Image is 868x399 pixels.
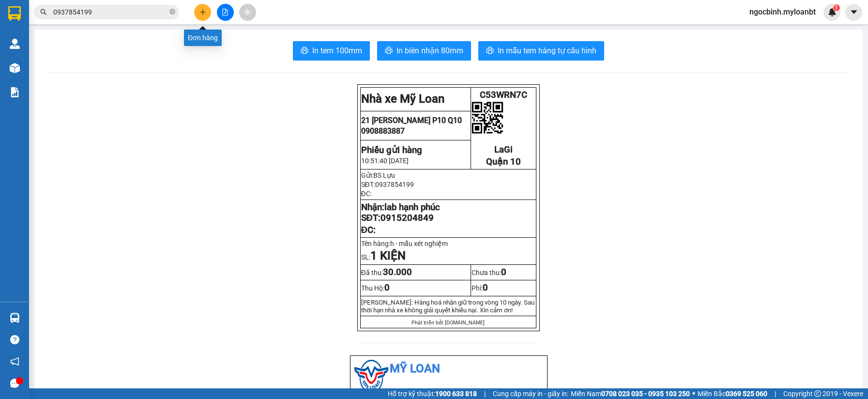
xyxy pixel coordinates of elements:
[384,202,440,213] span: lab hạnh phúc
[40,9,47,15] span: search
[480,90,527,100] span: C53WRN7C
[222,9,228,15] span: file-add
[199,9,206,15] span: plus
[361,126,405,136] span: 0908883887
[601,390,690,398] strong: 0708 023 035 - 0935 103 250
[361,253,406,261] span: SL:
[742,6,823,18] span: ngocbinh.myloanbt
[354,360,543,378] li: Mỹ Loan
[360,265,471,280] td: Đã thu:
[501,267,506,277] span: 0
[411,320,485,326] span: Phát triển bởi [DOMAIN_NAME]
[361,225,376,235] span: ĐC:
[698,388,767,399] span: Miền Bắc
[244,9,251,15] span: aim
[169,8,175,17] span: close-circle
[361,157,409,165] span: 10:51:40 [DATE]
[217,4,234,21] button: file-add
[169,9,175,15] span: close-circle
[361,202,440,223] strong: Nhận: SĐT:
[361,181,414,188] span: SĐT:
[370,249,377,262] span: 1
[828,8,837,16] img: icon-new-feature
[396,45,463,57] span: In biên nhận 80mm
[486,156,521,167] span: Quận 10
[10,87,20,97] img: solution-icon
[361,299,534,314] span: [PERSON_NAME]: Hàng hoá nhận giữ trong vòng 10 ngày. Sau thời hạn nhà xe không giải quy...
[835,4,838,11] span: 1
[92,5,139,16] span: C53WRN7C
[388,388,477,399] span: Hỗ trợ kỹ thuật:
[571,388,690,399] span: Miền Nam
[471,265,536,280] td: Chưa thu:
[361,145,422,155] strong: Phiếu gửi hàng
[692,392,695,396] span: ⚪️
[361,240,535,247] p: Tên hàng:
[4,44,47,53] span: 0908883887
[833,4,840,11] sup: 1
[377,249,406,262] strong: KIỆN
[107,61,125,72] span: LaGi
[361,171,535,179] p: Gửi:
[383,267,412,277] span: 30.000
[4,61,65,72] strong: Phiếu gửi hàng
[850,8,858,16] span: caret-down
[845,4,862,21] button: caret-down
[53,7,168,17] input: Tìm tên, số ĐT hoặc mã đơn
[293,41,370,61] button: printerIn tem 100mm
[10,313,20,323] img: warehouse-icon
[483,282,488,293] span: 0
[385,46,393,56] span: printer
[361,92,444,106] strong: Nhà xe Mỹ Loan
[10,63,20,73] img: warehouse-icon
[360,280,471,296] td: Thu Hộ:
[486,46,494,56] span: printer
[435,390,477,398] strong: 1900 633 818
[726,390,767,398] strong: 0369 525 060
[373,171,395,179] span: BS Lựu
[494,144,513,155] span: LaGi
[4,24,89,43] span: 21 [PERSON_NAME] P10 Q10
[493,388,568,399] span: Cung cấp máy in - giấy in:
[354,360,388,394] img: logo.jpg
[498,45,596,57] span: In mẫu tem hàng tự cấu hình
[381,213,434,223] span: 0915204849
[361,190,372,198] span: ĐC:
[194,4,211,21] button: plus
[239,4,256,21] button: aim
[10,379,19,388] span: message
[312,45,362,57] span: In tem 100mm
[390,240,452,247] span: h - mẫu xét nghiệm
[472,102,503,134] img: qr-code
[10,357,19,366] span: notification
[375,181,414,188] span: 0937854199
[301,46,308,56] span: printer
[814,390,821,397] span: copyright
[8,6,21,21] img: logo-vxr
[10,39,20,49] img: warehouse-icon
[384,282,390,293] span: 0
[10,335,19,344] span: question-circle
[775,388,776,399] span: |
[478,41,604,61] button: printerIn mẫu tem hàng tự cấu hình
[4,5,87,18] strong: Nhà xe Mỹ Loan
[377,41,471,61] button: printerIn biên nhận 80mm
[484,388,486,399] span: |
[471,280,536,296] td: Phí:
[361,116,462,125] span: 21 [PERSON_NAME] P10 Q10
